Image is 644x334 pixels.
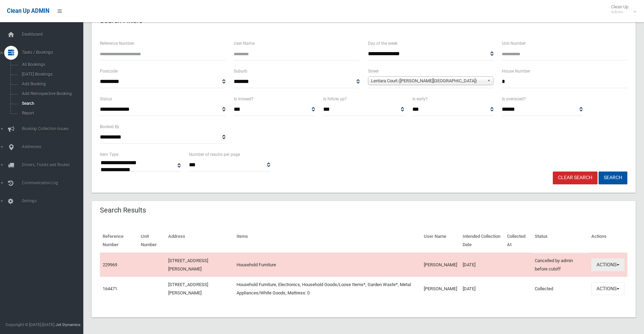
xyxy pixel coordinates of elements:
label: Reference Number [100,40,134,47]
span: Clean Up [608,4,635,15]
span: Lentara Court ([PERSON_NAME][GEOGRAPHIC_DATA]) [371,77,484,85]
td: Cancelled by admin before cutoff [532,253,589,277]
label: Is oversized? [502,95,526,103]
label: Unit Number [502,40,526,47]
th: Actions [589,229,627,253]
a: [STREET_ADDRESS][PERSON_NAME] [168,258,208,272]
small: Admin [611,9,628,15]
label: Number of results per page [189,151,240,158]
th: Address [165,229,234,253]
td: [DATE] [460,253,504,277]
span: [DATE] Bookings [20,72,83,77]
th: Items [234,229,421,253]
td: [PERSON_NAME] [421,253,460,277]
a: [STREET_ADDRESS][PERSON_NAME] [168,282,208,295]
span: Dashboard [20,32,88,37]
label: Is early? [412,95,428,103]
td: [PERSON_NAME] [421,277,460,301]
label: Street [368,67,379,75]
th: Reference Number [100,229,138,253]
span: Communication Log [20,181,88,185]
label: House Number [502,67,530,75]
label: Status [100,95,112,103]
button: Actions [591,282,625,295]
button: Search [599,172,627,184]
a: 164471 [103,286,117,291]
span: Copyright © [DATE]-[DATE] [6,322,54,327]
td: Household Furniture, Electronics, Household Goods/Loose Items*, Garden Waste*, Metal Appliances/W... [234,277,421,301]
header: Search Results [92,203,154,217]
button: Actions [591,258,625,271]
label: Booked By [100,123,119,131]
label: Suburb [234,67,247,75]
span: Addresses [20,144,88,149]
td: Household Furniture [234,253,421,277]
label: Is missed? [234,95,254,103]
th: Unit Number [138,229,166,253]
th: Intended Collection Date [460,229,504,253]
span: Add Booking [20,82,83,86]
label: Postcode [100,67,118,75]
label: Item Type [100,151,118,158]
span: Search [20,101,83,106]
span: Drivers, Trucks and Routes [20,162,88,167]
th: Collected At [504,229,532,253]
th: User Name [421,229,460,253]
span: Settings [20,199,88,203]
a: 229969 [103,262,117,267]
label: Day of the week [368,40,397,47]
span: Report [20,111,83,116]
span: All Bookings [20,62,83,67]
label: User Name [234,40,255,47]
label: Is follow up? [323,95,347,103]
strong: Jet Dynamics [55,322,80,327]
td: Collected [532,277,589,301]
span: Clean Up ADMIN [7,8,49,14]
span: Tasks / Bookings [20,50,88,55]
th: Status [532,229,589,253]
span: Booking Collection Issues [20,126,88,131]
span: Add Retrospective Booking [20,91,83,96]
a: Clear Search [553,172,598,184]
td: [DATE] [460,277,504,301]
